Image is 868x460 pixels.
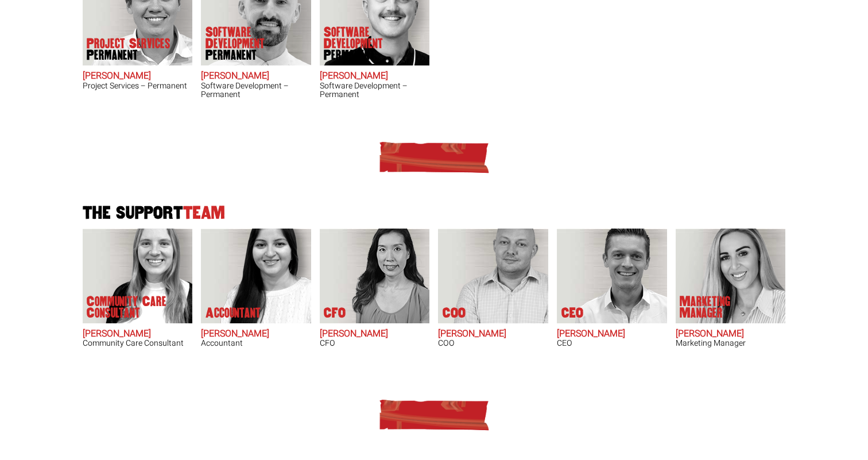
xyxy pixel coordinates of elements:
span: Permanent [324,49,416,61]
p: COO [443,307,466,319]
p: CFO [324,307,346,319]
img: Monique Rodrigues does Marketing Manager [675,229,785,323]
img: Geoff Millar's our CEO [569,229,667,323]
p: Community Care Consultant [87,296,179,319]
p: Software Development [324,26,416,61]
p: Accountant [206,307,261,319]
p: Marketing Manager [680,296,772,319]
p: Project Services [87,38,170,61]
img: Simon Moss's our COO [451,229,548,323]
h2: The Support [78,204,790,222]
p: CEO [561,307,583,319]
img: Simran Kaur does Accountant [214,229,311,323]
h3: Software Development – Permanent [320,82,430,99]
h2: [PERSON_NAME] [320,71,430,82]
h3: Marketing Manager [676,339,786,347]
h3: COO [438,339,548,347]
h3: Software Development – Permanent [201,82,311,99]
h2: [PERSON_NAME] [557,329,667,339]
h2: [PERSON_NAME] [201,71,311,82]
h2: [PERSON_NAME] [201,329,311,339]
h3: Community Care Consultant [83,339,193,347]
span: Permanent [87,49,170,61]
h3: CFO [320,339,430,347]
h3: Accountant [201,339,311,347]
h2: [PERSON_NAME] [83,329,193,339]
h2: [PERSON_NAME] [83,71,193,82]
span: Team [183,203,225,222]
h2: [PERSON_NAME] [438,329,548,339]
img: Anna Reddy does Community Care Consultant [95,229,192,323]
h2: [PERSON_NAME] [676,329,786,339]
img: Laura Yang's our CFO [332,229,429,323]
h3: CEO [557,339,667,347]
h3: Project Services – Permanent [83,82,193,90]
h2: [PERSON_NAME] [320,329,430,339]
span: Permanent [206,49,297,61]
p: Software Development [206,26,297,61]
